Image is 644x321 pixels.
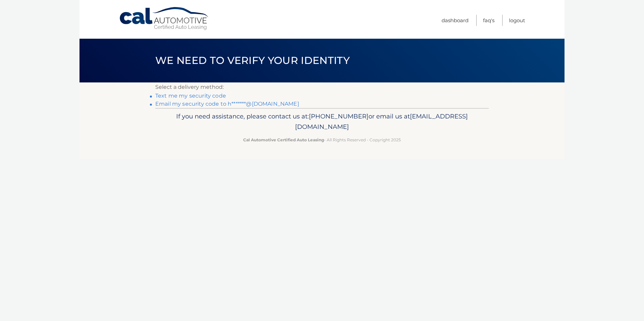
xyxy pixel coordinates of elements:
[509,15,525,26] a: Logout
[119,7,210,31] a: Cal Automotive
[160,136,484,143] p: - All Rights Reserved - Copyright 2025
[155,82,489,92] p: Select a delivery method:
[160,111,484,133] p: If you need assistance, please contact us at: or email us at
[309,112,368,120] span: [PHONE_NUMBER]
[155,93,226,99] a: Text me my security code
[483,15,494,26] a: FAQ's
[155,54,350,67] span: We need to verify your identity
[155,101,299,107] a: Email my security code to h*******@[DOMAIN_NAME]
[442,15,469,26] a: Dashboard
[243,137,324,142] strong: Cal Automotive Certified Auto Leasing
